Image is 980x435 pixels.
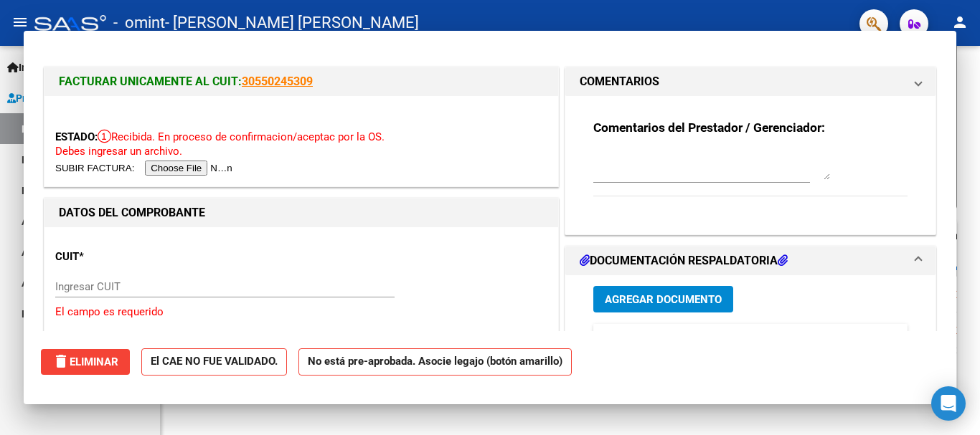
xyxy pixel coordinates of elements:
[565,247,936,275] mat-expansion-panel-header: DOCUMENTACIÓN RESPALDATORIA
[605,293,722,306] span: Agregar Documento
[7,59,44,75] span: Inicio
[113,7,165,39] span: - omint
[98,130,385,143] span: Recibida. En proceso de confirmacion/aceptac por la OS.
[759,324,831,355] datatable-header-cell: Subido
[55,304,547,320] p: El campo es requerido
[565,96,936,234] div: COMENTARIOS
[580,73,659,90] h1: COMENTARIOS
[55,249,203,265] p: CUIT
[11,14,29,31] mat-icon: menu
[59,75,242,88] span: FACTURAR UNICAMENTE AL CUIT:
[558,324,666,355] datatable-header-cell: Documento
[951,14,969,31] mat-icon: person
[593,120,825,135] strong: Comentarios del Prestador / Gerenciador:
[580,252,788,269] h1: DOCUMENTACIÓN RESPALDATORIA
[52,353,70,370] mat-icon: delete
[165,7,419,39] span: - [PERSON_NAME] [PERSON_NAME]
[931,386,966,421] div: Open Intercom Messenger
[242,75,313,88] a: 30550245309
[141,348,287,376] strong: El CAE NO FUE VALIDADO.
[52,355,118,368] span: Eliminar
[593,286,733,312] button: Agregar Documento
[565,67,936,96] mat-expansion-panel-header: COMENTARIOS
[59,206,205,219] strong: DATOS DEL COMPROBANTE
[7,90,138,106] span: Prestadores / Proveedores
[831,324,903,355] datatable-header-cell: Acción
[41,349,130,375] button: Eliminar
[666,324,759,355] datatable-header-cell: Usuario
[298,348,572,376] strong: No está pre-aprobada. Asocie legajo (botón amarillo)
[55,143,547,160] p: Debes ingresar un archivo.
[55,130,98,143] span: ESTADO:
[55,330,547,347] p: [PERSON_NAME] [PERSON_NAME]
